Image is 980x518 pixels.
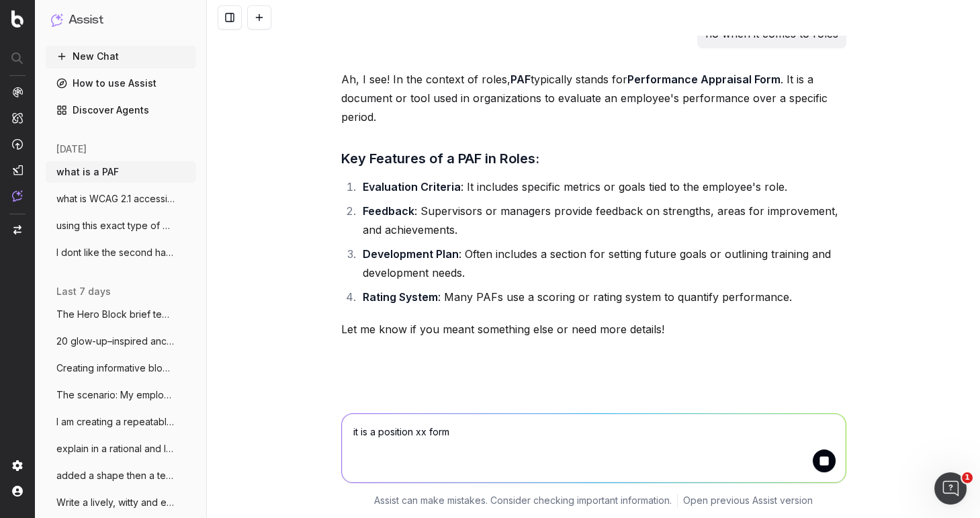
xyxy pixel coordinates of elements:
button: added a shape then a text box within on [46,465,196,486]
strong: PAF [510,73,531,86]
button: The Hero Block brief template Engaging [46,304,196,325]
strong: Development Plan [363,247,459,261]
a: Open previous Assist version [683,494,813,507]
li: : Often includes a section for setting future goals or outlining training and development needs. [359,245,846,282]
button: Write a lively, witty and engaging meta [46,492,196,513]
img: Studio [12,165,23,175]
span: last 7 days [56,285,111,298]
button: New Chat [46,46,196,67]
span: Creating informative block (of this leng [56,361,175,375]
p: Let me know if you meant something else or need more details! [341,320,846,339]
span: I dont like the second half of this sent [56,246,175,259]
span: 1 [962,472,973,483]
h1: Assist [69,11,103,30]
span: what is a PAF [56,165,119,179]
a: How to use Assist [46,73,196,94]
img: Activation [12,138,23,150]
strong: Performance Appraisal Form [627,73,781,86]
button: what is a PAF [46,161,196,183]
button: Creating informative block (of this leng [46,357,196,379]
button: explain in a rational and logical manner [46,438,196,460]
img: Botify logo [11,10,24,28]
li: : It includes specific metrics or goals tied to the employee's role. [359,177,846,196]
span: The Hero Block brief template Engaging [56,308,175,321]
img: Intelligence [12,112,23,124]
a: Discover Agents [46,99,196,121]
button: 20 glow-up–inspired anchor text lines fo [46,331,196,352]
button: using this exact type of content templat [46,215,196,236]
li: : Many PAFs use a scoring or rating system to quantify performance. [359,288,846,306]
span: [DATE] [56,142,87,156]
span: 20 glow-up–inspired anchor text lines fo [56,335,175,348]
button: I dont like the second half of this sent [46,242,196,263]
img: Switch project [13,225,21,234]
span: explain in a rational and logical manner [56,442,175,456]
img: My account [12,486,23,497]
li: : Supervisors or managers provide feedback on strengths, areas for improvement, and achievements. [359,202,846,239]
h3: Key Features of a PAF in Roles: [341,148,846,169]
img: Assist [51,13,63,26]
span: what is WCAG 2.1 accessibility requireme [56,192,175,206]
button: I am creating a repeatable prompt to gen [46,411,196,433]
img: Assist [12,190,23,202]
button: The scenario: My employee is on to a sec [46,384,196,406]
p: Ah, I see! In the context of roles, typically stands for . It is a document or tool used in organ... [341,70,846,126]
span: Write a lively, witty and engaging meta [56,496,175,509]
strong: Feedback [363,204,414,218]
button: Assist [51,11,191,30]
iframe: Intercom live chat [934,472,967,505]
span: I am creating a repeatable prompt to gen [56,415,175,429]
strong: Evaluation Criteria [363,180,461,193]
p: Assist can make mistakes. Consider checking important information. [374,494,672,507]
span: using this exact type of content templat [56,219,175,232]
span: added a shape then a text box within on [56,469,175,482]
img: Analytics [12,87,23,97]
img: Setting [12,460,23,471]
span: The scenario: My employee is on to a sec [56,388,175,402]
button: what is WCAG 2.1 accessibility requireme [46,188,196,210]
strong: Rating System [363,290,438,304]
